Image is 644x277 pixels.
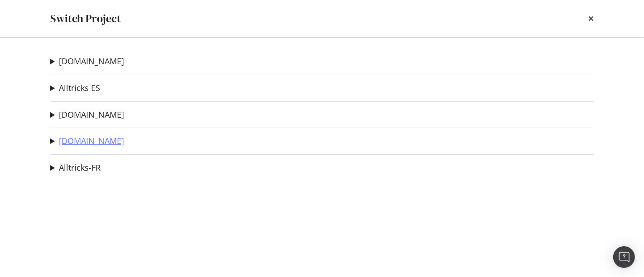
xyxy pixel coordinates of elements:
[613,246,635,268] div: Open Intercom Messenger
[50,162,101,174] summary: Alltricks-FR
[50,11,121,26] div: Switch Project
[588,11,594,26] div: times
[50,135,124,147] summary: [DOMAIN_NAME]
[50,56,124,67] summary: [DOMAIN_NAME]
[50,109,124,121] summary: [DOMAIN_NAME]
[50,82,100,94] summary: Alltricks ES
[59,136,124,146] a: [DOMAIN_NAME]
[59,57,124,66] a: [DOMAIN_NAME]
[59,110,124,119] a: [DOMAIN_NAME]
[59,83,100,93] a: Alltricks ES
[59,163,101,172] a: Alltricks-FR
